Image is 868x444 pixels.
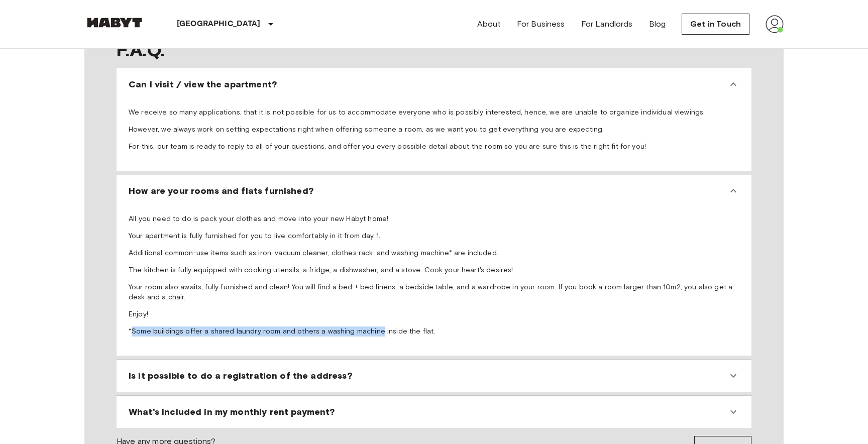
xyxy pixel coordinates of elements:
p: Your room also awaits, fully furnished and clean! You will find a bed + bed linens, a bedside tab... [129,282,739,302]
p: [GEOGRAPHIC_DATA] [177,18,261,30]
a: Get in Touch [682,14,749,35]
p: The kitchen is fully equipped with cooking utensils, a fridge, a dishwasher, and a stove. Cook yo... [129,265,739,275]
span: F.A.Q. [117,39,751,60]
img: Habyt [84,18,145,28]
span: What's included in my monthly rent payment? [129,406,335,418]
div: Is it possible to do a registration of the address? [121,364,747,388]
p: For this, our team is ready to reply to all of your questions, and offer you every possible detai... [129,142,739,152]
div: How are your rooms and flats furnished? [121,179,747,203]
p: Enjoy! [129,309,739,319]
span: How are your rooms and flats furnished? [129,185,313,197]
span: Can I visit / view the apartment? [129,78,277,90]
a: For Landlords [581,18,633,30]
p: *Some buildings offer a shared laundry room and others a washing machine inside the flat. [129,326,739,337]
p: We receive so many applications, that it is not possible for us to accommodate everyone who is po... [129,107,739,118]
p: All you need to do is pack your clothes and move into your new Habyt home! [129,214,739,224]
p: However, we always work on setting expectations right when offering someone a room, as we want yo... [129,125,739,135]
a: For Business [517,18,565,30]
div: Can I visit / view the apartment? [121,72,747,96]
p: Your apartment is fully furnished for you to live comfortably in it from day 1. [129,231,739,241]
span: Is it possible to do a registration of the address? [129,370,352,382]
div: What's included in my monthly rent payment? [121,400,747,424]
p: Additional common-use items such as iron, vacuum cleaner, clothes rack, and washing machine* are ... [129,248,739,258]
a: Blog [649,18,666,30]
a: About [477,18,501,30]
img: avatar [766,15,784,33]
